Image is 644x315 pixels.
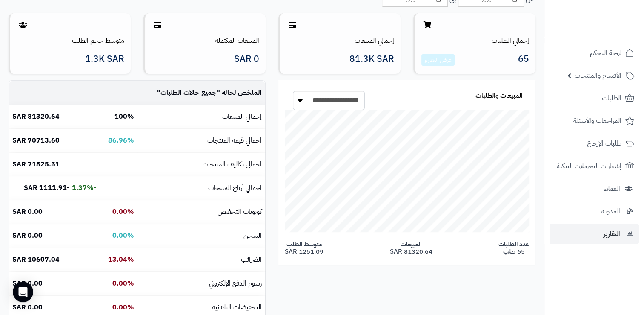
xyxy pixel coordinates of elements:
[12,159,60,169] b: 71825.51 SAR
[112,302,134,312] b: 0.00%
[9,176,100,200] td: -
[355,35,394,46] a: إجمالي المبيعات
[108,135,134,146] b: 86.96%
[85,54,124,64] span: 1.3K SAR
[12,135,60,146] b: 70713.60 SAR
[550,133,639,154] a: طلبات الإرجاع
[285,241,323,255] span: متوسط الطلب 1251.09 SAR
[137,200,265,224] td: كوبونات التخفيض
[390,241,432,255] span: المبيعات 81320.64 SAR
[550,111,639,131] a: المراجعات والأسئلة
[587,137,621,149] span: طلبات الإرجاع
[498,241,529,255] span: عدد الطلبات 65 طلب
[137,224,265,248] td: الشحن
[557,160,621,172] span: إشعارات التحويلات البنكية
[575,70,621,82] span: الأقسام والمنتجات
[137,105,265,128] td: إجمالي المبيعات
[234,54,259,64] span: 0 SAR
[24,183,69,193] b: -1111.91 SAR
[137,129,265,152] td: اجمالي قيمة المنتجات
[492,35,529,46] a: إجمالي الطلبات
[475,92,523,100] h3: المبيعات والطلبات
[550,224,639,244] a: التقارير
[586,23,636,41] img: logo-2.png
[550,88,639,108] a: الطلبات
[112,278,134,289] b: 0.00%
[550,156,639,176] a: إشعارات التحويلات البنكية
[137,153,265,176] td: اجمالي تكاليف المنتجات
[573,115,621,127] span: المراجعات والأسئلة
[72,35,124,46] a: متوسط حجم الطلب
[590,47,621,59] span: لوحة التحكم
[12,230,43,241] b: 0.00 SAR
[518,54,529,66] span: 65
[137,248,265,271] td: الضرائب
[160,87,217,98] span: جميع حالات الطلبات
[137,176,265,200] td: اجمالي أرباح المنتجات
[601,205,620,217] span: المدونة
[602,92,621,104] span: الطلبات
[215,35,259,46] a: المبيعات المكتملة
[13,282,33,302] div: Open Intercom Messenger
[112,207,134,217] b: 0.00%
[550,201,639,222] a: المدونة
[12,302,43,312] b: 0.00 SAR
[550,43,639,63] a: لوحة التحكم
[112,230,134,241] b: 0.00%
[604,228,620,240] span: التقارير
[550,178,639,199] a: العملاء
[108,254,134,265] b: 13.04%
[424,55,452,64] a: عرض التقارير
[137,81,265,105] td: الملخص لحالة " "
[12,278,43,289] b: 0.00 SAR
[137,272,265,295] td: رسوم الدفع الإلكتروني
[114,111,134,122] b: 100%
[604,183,620,195] span: العملاء
[12,111,60,122] b: 81320.64 SAR
[72,183,96,193] b: -1.37%
[349,54,394,64] span: 81.3K SAR
[12,207,43,217] b: 0.00 SAR
[12,254,60,265] b: 10607.04 SAR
